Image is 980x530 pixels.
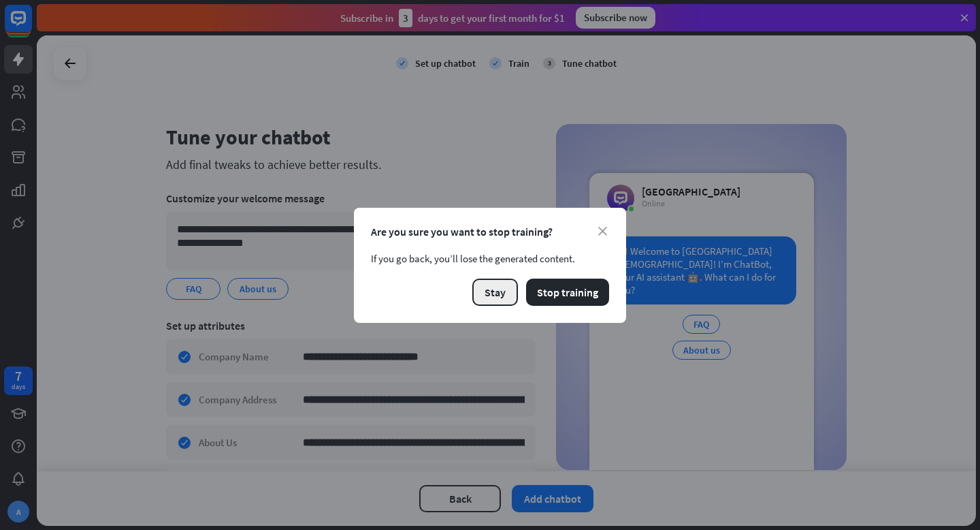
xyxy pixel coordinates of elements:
[371,252,609,265] div: If you go back, you’ll lose the generated content.
[472,279,518,306] button: Stay
[11,5,52,46] button: Open LiveChat chat widget
[598,227,607,236] i: close
[371,225,609,238] div: Are you sure you want to stop training?
[526,279,609,306] button: Stop training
